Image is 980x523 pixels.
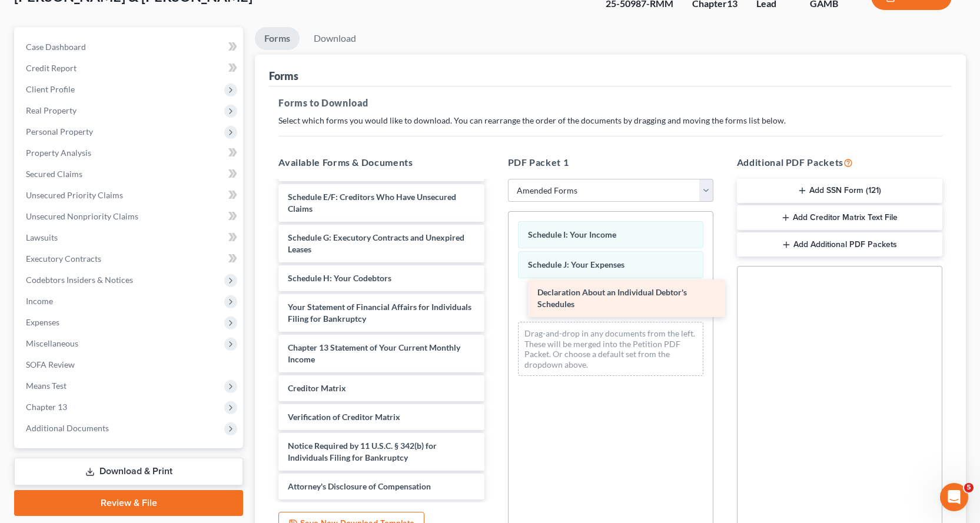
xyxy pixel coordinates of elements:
h5: Additional PDF Packets [737,155,942,169]
span: 5 [964,483,974,492]
span: Attorney's Disclosure of Compensation [288,481,431,491]
span: Unsecured Nonpriority Claims [26,211,138,221]
span: Expenses [26,317,59,327]
span: Your Statement of Financial Affairs for Individuals Filing for Bankruptcy [288,302,471,324]
span: Means Test [26,381,67,391]
span: Miscellaneous [26,338,78,348]
a: Case Dashboard [16,36,243,58]
span: Schedule J: Your Expenses [528,259,624,269]
span: Executory Contracts [26,254,101,264]
span: Lawsuits [26,232,58,242]
span: Credit Report [26,63,77,73]
span: Unsecured Priority Claims [26,190,123,200]
span: Secured Claims [26,169,82,179]
a: Executory Contracts [16,248,243,269]
span: Additional Documents [26,423,109,433]
button: Add Creditor Matrix Text File [737,205,942,230]
a: Secured Claims [16,164,243,185]
span: Property Analysis [26,148,91,158]
a: Download [304,27,366,50]
a: SOFA Review [16,354,243,375]
span: Schedule G: Executory Contracts and Unexpired Leases [288,232,464,254]
a: Lawsuits [16,227,243,248]
span: Client Profile [26,84,75,94]
a: Credit Report [16,58,243,79]
span: Real Property [26,105,77,115]
span: Income [26,296,53,306]
span: Declaration About an Individual Debtor's Schedules [537,287,687,309]
h5: Forms to Download [278,96,942,110]
span: SOFA Review [26,359,75,369]
span: Codebtors Insiders & Notices [26,275,133,285]
span: Schedule I: Your Income [528,229,616,239]
span: Notice Required by 11 U.S.C. § 342(b) for Individuals Filing for Bankruptcy [288,441,437,462]
a: Review & File [14,490,243,516]
button: Add SSN Form (121) [737,179,942,204]
p: Select which forms you would like to download. You can rearrange the order of the documents by dr... [278,115,942,126]
span: Case Dashboard [26,42,86,52]
a: Download & Print [14,458,243,485]
span: Chapter 13 Statement of Your Current Monthly Income [288,342,460,364]
a: Unsecured Nonpriority Claims [16,206,243,227]
iframe: Intercom live chat [940,483,968,511]
a: Forms [255,27,300,50]
span: Schedule H: Your Codebtors [288,273,391,283]
button: Add Additional PDF Packets [737,232,942,257]
span: Verification of Creditor Matrix [288,412,400,422]
a: Property Analysis [16,142,243,164]
span: Personal Property [26,126,93,136]
div: Drag-and-drop in any documents from the left. These will be merged into the Petition PDF Packet. ... [518,322,703,376]
span: Schedule E/F: Creditors Who Have Unsecured Claims [288,192,456,214]
a: Unsecured Priority Claims [16,185,243,206]
span: Chapter 13 [26,402,67,412]
h5: PDF Packet 1 [508,155,713,169]
h5: Available Forms & Documents [278,155,484,169]
span: Creditor Matrix [288,383,346,393]
div: Forms [269,69,298,83]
